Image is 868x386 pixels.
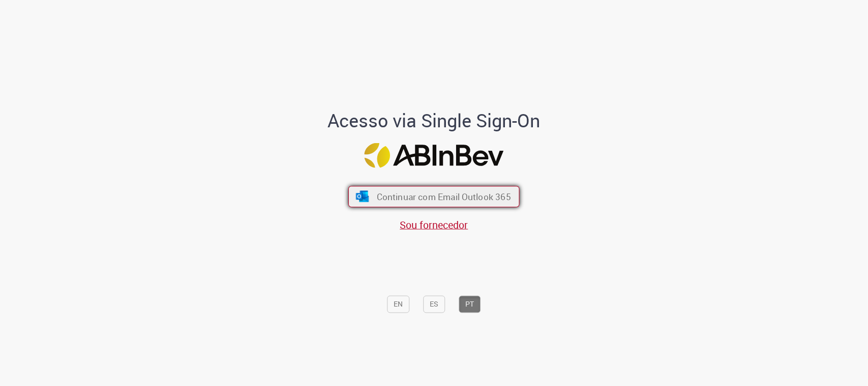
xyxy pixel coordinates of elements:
button: ícone Azure/Microsoft 360 Continuar com Email Outlook 365 [348,186,520,207]
img: ícone Azure/Microsoft 360 [355,191,370,202]
button: PT [459,296,481,313]
button: ES [424,296,445,313]
h1: Acesso via Single Sign-On [293,111,575,131]
button: EN [387,296,410,313]
span: Continuar com Email Outlook 365 [377,191,511,203]
a: Sou fornecedor [400,218,468,232]
img: Logo ABInBev [365,143,504,168]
